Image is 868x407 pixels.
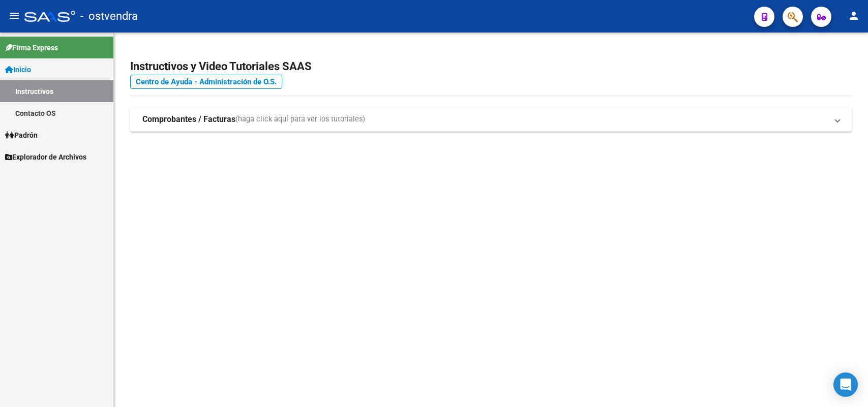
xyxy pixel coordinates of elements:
[5,64,31,75] span: Inicio
[235,114,365,125] span: (haga click aquí para ver los tutoriales)
[5,130,38,141] span: Padrón
[130,107,852,132] mat-expansion-panel-header: Comprobantes / Facturas(haga click aquí para ver los tutoriales)
[130,75,282,89] a: Centro de Ayuda - Administración de O.S.
[142,114,235,125] strong: Comprobantes / Facturas
[833,372,858,397] div: Open Intercom Messenger
[5,42,58,53] span: Firma Express
[80,5,138,27] span: - ostvendra
[8,10,20,22] mat-icon: menu
[5,151,86,163] span: Explorador de Archivos
[848,10,860,22] mat-icon: person
[130,57,852,76] h2: Instructivos y Video Tutoriales SAAS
